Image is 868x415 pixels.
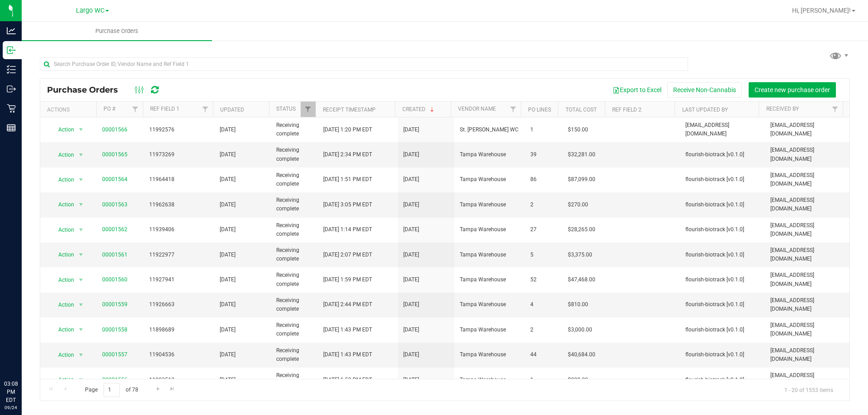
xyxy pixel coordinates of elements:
span: [EMAIL_ADDRESS][DOMAIN_NAME] [685,121,759,138]
span: [DATE] 2:07 PM EDT [323,251,372,259]
span: select [75,274,86,286]
span: $810.00 [568,300,588,309]
span: [DATE] 1:14 PM EDT [323,225,372,234]
span: select [75,373,86,386]
inline-svg: Analytics [7,26,16,35]
a: 00001558 [102,326,127,333]
span: select [75,149,86,161]
span: [DATE] 1:20 PM EDT [323,126,372,134]
span: 11926663 [149,300,209,309]
span: 1 [530,126,557,134]
span: Receiving complete [276,221,312,238]
span: select [75,173,86,186]
a: 00001561 [102,252,127,258]
span: Purchase Orders [83,27,151,35]
a: 00001562 [102,226,127,233]
a: Status [276,106,296,112]
span: 2 [530,326,557,334]
span: [DATE] [403,275,419,284]
span: flourish-biotrack [v0.1.0] [685,175,759,184]
span: 11903513 [149,376,209,384]
span: [DATE] [220,201,236,209]
span: [DATE] [220,175,236,184]
inline-svg: Inventory [7,65,16,74]
span: 1 [530,376,557,384]
span: Action [50,198,75,211]
span: [DATE] [403,326,419,334]
div: Actions [47,107,93,113]
span: Purchase Orders [47,85,127,95]
span: 39 [530,150,557,159]
a: Total Cost [566,107,597,113]
span: select [75,298,86,311]
span: [DATE] [403,350,419,359]
span: [DATE] [403,126,419,134]
span: [DATE] [220,275,236,284]
span: $270.00 [568,201,588,209]
span: [DATE] [220,225,236,234]
a: Last Updated By [682,107,728,113]
span: [DATE] 2:44 PM EDT [323,300,372,309]
span: flourish-biotrack [v0.1.0] [685,376,759,384]
span: Receiving complete [276,146,312,163]
a: 00001560 [102,276,127,283]
span: [DATE] [403,150,419,159]
span: [DATE] 1:43 PM EDT [323,326,372,334]
span: $200.00 [568,376,588,384]
span: [EMAIL_ADDRESS][DOMAIN_NAME] [770,296,844,313]
span: 86 [530,175,557,184]
span: [DATE] [220,376,236,384]
span: Largo WC [76,7,104,14]
span: [DATE] [220,300,236,309]
span: Receiving complete [276,196,312,213]
span: 11964418 [149,175,209,184]
span: 44 [530,350,557,359]
span: 11992576 [149,126,209,134]
span: [EMAIL_ADDRESS][DOMAIN_NAME] [770,221,844,238]
span: Action [50,298,75,311]
span: 4 [530,300,557,309]
a: Receipt Timestamp [323,107,376,113]
span: [DATE] [220,350,236,359]
span: [EMAIL_ADDRESS][DOMAIN_NAME] [770,121,844,138]
span: [DATE] [403,175,419,184]
a: Filter [506,102,521,117]
iframe: Resource center [9,343,36,370]
a: Vendor Name [458,106,496,112]
a: Received By [766,106,799,112]
span: Tampa Warehouse [460,300,519,309]
span: Receiving complete [276,121,312,138]
a: Filter [198,102,213,117]
a: 00001559 [102,301,127,308]
span: Tampa Warehouse [460,376,519,384]
span: 11927941 [149,275,209,284]
span: [EMAIL_ADDRESS][DOMAIN_NAME] [770,246,844,263]
span: Action [50,274,75,286]
span: 11962638 [149,201,209,209]
span: $3,000.00 [568,326,592,334]
button: Export to Excel [607,82,667,98]
span: flourish-biotrack [v0.1.0] [685,251,759,259]
a: Filter [301,102,316,117]
span: select [75,248,86,261]
span: Receiving complete [276,271,312,288]
a: 00001566 [102,126,127,133]
span: Action [50,149,75,161]
span: flourish-biotrack [v0.1.0] [685,225,759,234]
span: [DATE] 3:05 PM EDT [323,201,372,209]
a: 00001557 [102,351,127,358]
span: $28,265.00 [568,225,595,234]
span: [DATE] 1:50 PM EDT [323,376,372,384]
span: [DATE] [220,326,236,334]
span: Action [50,173,75,186]
span: $40,684.00 [568,350,595,359]
a: Created [402,106,436,112]
span: [DATE] [403,201,419,209]
span: [DATE] [403,300,419,309]
a: Go to the next page [151,383,165,395]
span: select [75,224,86,236]
span: flourish-biotrack [v0.1.0] [685,201,759,209]
span: 11939406 [149,225,209,234]
span: flourish-biotrack [v0.1.0] [685,150,759,159]
span: Tampa Warehouse [460,326,519,334]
